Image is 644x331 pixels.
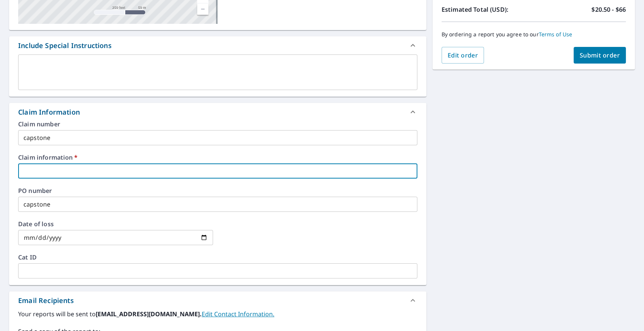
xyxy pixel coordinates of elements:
div: Include Special Instructions [18,40,112,51]
div: Email Recipients [18,295,74,306]
div: Email Recipients [9,291,426,309]
span: Submit order [580,51,620,59]
a: Terms of Use [539,31,572,38]
p: $20.50 - $66 [591,5,626,14]
span: Edit order [448,51,478,59]
a: EditContactInfo [202,310,274,318]
div: Include Special Instructions [9,36,426,54]
a: Current Level 17, Zoom Out [197,3,208,15]
label: Cat ID [18,254,417,260]
button: Submit order [574,47,626,64]
button: Edit order [442,47,484,64]
div: Claim Information [9,103,426,121]
label: PO number [18,188,417,194]
label: Your reports will be sent to [18,309,417,319]
label: Claim number [18,121,417,127]
b: [EMAIL_ADDRESS][DOMAIN_NAME]. [96,310,202,318]
p: Estimated Total (USD): [442,5,534,14]
p: By ordering a report you agree to our [442,31,626,38]
div: Claim Information [18,107,80,117]
label: Date of loss [18,221,213,227]
label: Claim information [18,154,417,160]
